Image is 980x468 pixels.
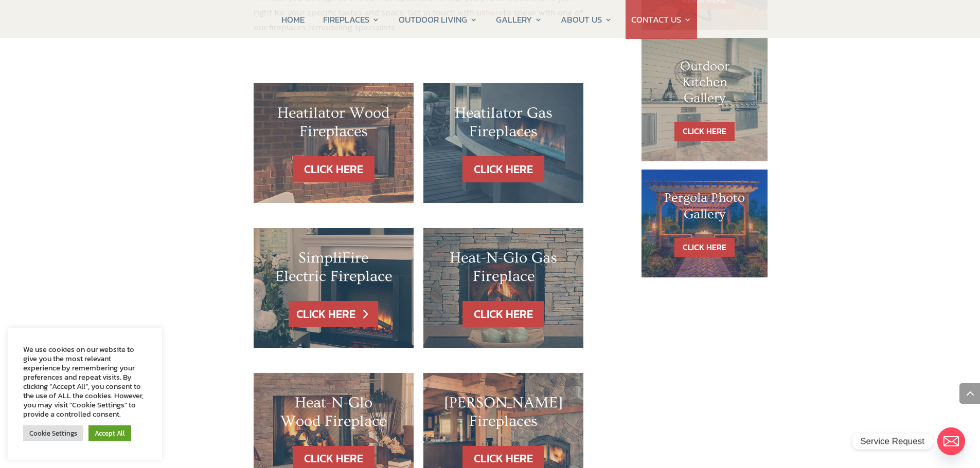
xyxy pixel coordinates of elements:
[274,394,393,436] h2: Heat-N-Glo Wood Fireplace
[462,156,544,182] a: CLICK HERE
[662,59,747,112] h1: Outdoor Kitchen Gallery
[444,104,563,146] h2: Heatilator Gas Fireplaces
[293,156,375,182] a: CLICK HERE
[274,104,393,146] h2: Heatilator Wood Fireplaces
[23,345,147,419] div: We use cookies on our website to give you the most relevant experience by remembering your prefer...
[937,427,965,455] a: Email
[674,122,735,141] a: CLICK HERE
[674,238,735,257] a: CLICK HERE
[662,190,747,227] h1: Pergola Photo Gallery
[88,425,131,441] a: Accept All
[274,249,393,291] h2: SimpliFire Electric Fireplace
[444,249,563,291] h2: Heat-N-Glo Gas Fireplace
[289,301,378,327] a: CLICK HERE
[462,301,544,327] a: CLICK HERE
[444,394,563,436] h2: [PERSON_NAME] Fireplaces
[23,425,83,441] a: Cookie Settings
